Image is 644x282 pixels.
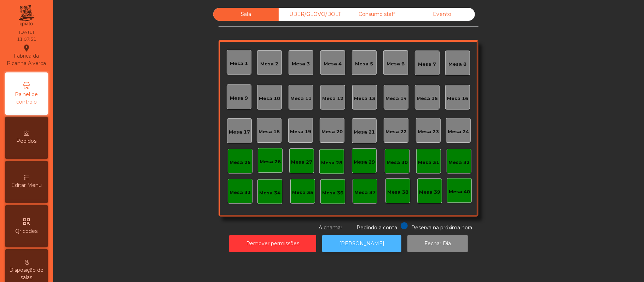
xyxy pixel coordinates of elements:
div: Mesa 20 [321,128,343,135]
div: Mesa 15 [417,95,438,102]
span: Pedidos [17,137,37,145]
div: Mesa 26 [260,158,281,165]
button: [PERSON_NAME] [322,235,401,252]
div: Mesa 5 [355,60,373,67]
div: Mesa 31 [418,159,439,166]
div: Mesa 23 [418,128,439,135]
div: Mesa 27 [291,159,312,166]
span: Reserva na próxima hora [411,224,472,231]
div: Mesa 7 [418,61,436,68]
div: UBER/GLOVO/BOLT [279,8,344,21]
span: Disposição de salas [7,266,46,281]
div: Mesa 3 [292,60,310,67]
div: Consumo staff [344,8,410,21]
div: Mesa 35 [292,189,313,196]
i: location_on [22,44,31,52]
div: Mesa 36 [322,189,343,196]
div: Mesa 17 [229,129,250,136]
div: Mesa 22 [385,128,407,135]
div: Mesa 39 [419,189,440,196]
div: Sala [213,8,279,21]
div: Mesa 38 [387,189,408,196]
div: Mesa 24 [448,128,469,135]
div: Mesa 13 [354,95,375,102]
div: Mesa 25 [230,159,251,166]
span: Painel de controlo [7,91,46,106]
div: Mesa 2 [261,60,279,67]
span: Pedindo a conta [356,224,397,231]
div: Mesa 28 [321,159,342,166]
div: Mesa 8 [449,61,467,68]
div: Mesa 18 [259,128,280,135]
img: qpiato [18,4,35,28]
div: 11:07:51 [17,36,36,42]
div: Mesa 14 [385,95,407,102]
div: Mesa 10 [259,95,280,102]
div: Mesa 4 [324,60,342,67]
div: Mesa 6 [387,60,405,67]
div: Evento [410,8,475,21]
div: Mesa 32 [448,159,470,166]
div: Mesa 34 [259,189,280,196]
div: Mesa 19 [290,128,311,135]
div: Mesa 12 [322,95,343,102]
div: Mesa 37 [354,189,376,196]
div: Mesa 16 [447,95,468,102]
div: Mesa 21 [354,129,375,136]
button: Remover permissões [229,235,316,252]
div: Mesa 11 [290,95,312,102]
div: Mesa 9 [230,95,248,102]
div: Fabrica da Picanha Alverca [6,44,47,67]
span: Qr codes [16,228,38,235]
div: Mesa 1 [230,60,248,67]
div: Mesa 29 [354,159,375,166]
button: Fechar Dia [407,235,468,252]
div: Mesa 40 [449,188,470,195]
i: qr_code [22,217,31,226]
span: A chamar [319,224,342,231]
div: Mesa 33 [230,189,251,196]
div: [DATE] [19,29,34,35]
span: Editar Menu [11,182,42,189]
div: Mesa 30 [387,159,408,166]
